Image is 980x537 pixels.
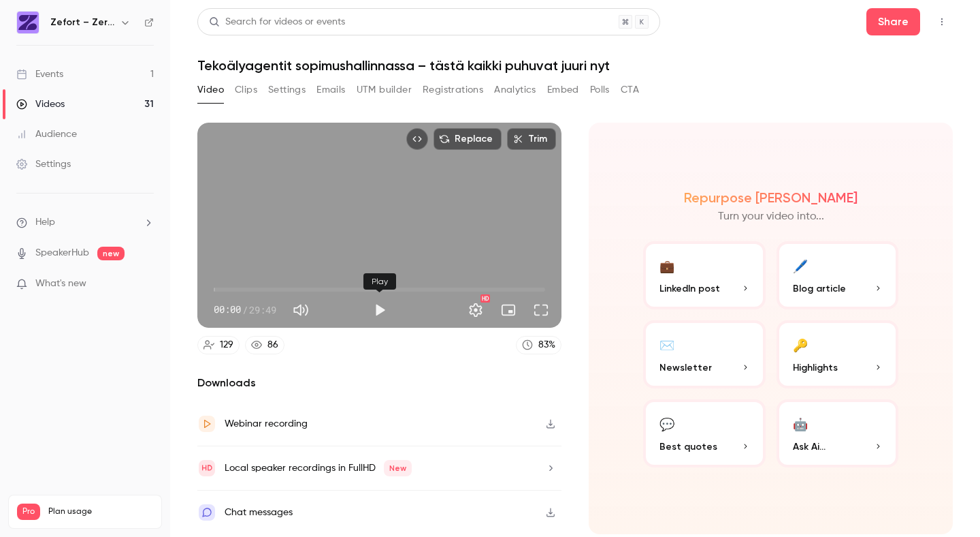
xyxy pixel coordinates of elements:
[214,303,241,317] span: 00:00
[659,255,674,276] div: 💼
[197,336,240,354] a: 129
[16,97,65,111] div: Videos
[659,334,674,355] div: ✉️
[225,416,308,432] div: Webinar recording
[516,336,561,354] a: 83%
[287,296,314,324] button: Mute
[718,209,824,225] p: Turn your video into...
[659,440,717,454] span: Best quotes
[197,375,561,391] h2: Downloads
[197,57,953,74] h1: Tekoälyagentit sopimushallinnassa – tästä kaikki puhuvat juuri nyt
[793,413,808,434] div: 🤖
[363,273,396,290] div: Play
[214,303,276,317] div: 00:00
[245,336,284,354] a: 86
[434,128,502,150] button: Replace
[659,360,712,375] span: Newsletter
[793,440,826,454] span: Ask Ai...
[547,79,579,101] button: Embed
[866,8,920,35] button: Share
[384,460,412,476] span: New
[209,15,345,29] div: Search for videos or events
[225,504,293,521] div: Chat messages
[793,255,808,276] div: 🖊️
[316,79,345,101] button: Emails
[590,79,610,101] button: Polls
[17,12,39,33] img: Zefort – Zero-Effort Contract Management
[659,413,674,434] div: 💬
[220,338,233,352] div: 129
[480,294,490,303] div: HD
[197,79,224,101] button: Video
[659,281,720,296] span: LinkedIn post
[16,67,63,81] div: Events
[249,303,276,317] span: 29:49
[793,281,846,296] span: Blog article
[495,296,522,324] button: Turn on miniplayer
[97,247,125,260] span: new
[643,399,766,467] button: 💬Best quotes
[16,127,77,141] div: Audience
[35,215,55,230] span: Help
[268,79,306,101] button: Settings
[48,506,153,517] span: Plan usage
[507,128,556,150] button: Trim
[50,16,114,29] h6: Zefort – Zero-Effort Contract Management
[16,157,71,171] div: Settings
[225,460,412,476] div: Local speaker recordings in FullHD
[235,79,257,101] button: Clips
[16,215,154,230] li: help-dropdown-opener
[538,338,555,352] div: 83 %
[777,320,899,388] button: 🔑Highlights
[35,277,86,291] span: What's new
[423,79,483,101] button: Registrations
[643,241,766,309] button: 💼LinkedIn post
[406,128,428,150] button: Embed video
[357,79,412,101] button: UTM builder
[777,241,899,309] button: 🖊️Blog article
[494,79,536,101] button: Analytics
[793,360,838,375] span: Highlights
[684,189,857,206] h2: Repurpose [PERSON_NAME]
[793,334,808,355] div: 🔑
[35,246,89,260] a: SpeakerHub
[462,296,489,324] button: Settings
[931,11,953,33] button: Top Bar Actions
[366,296,393,324] button: Play
[777,399,899,467] button: 🤖Ask Ai...
[621,79,639,101] button: CTA
[17,504,40,520] span: Pro
[137,278,154,290] iframe: Noticeable Trigger
[643,320,766,388] button: ✉️Newsletter
[527,296,555,324] button: Full screen
[267,338,278,352] div: 86
[242,303,248,317] span: /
